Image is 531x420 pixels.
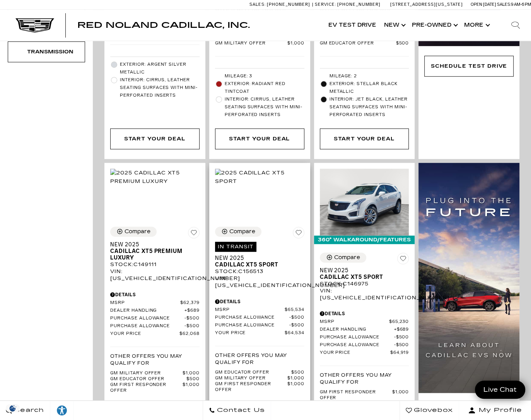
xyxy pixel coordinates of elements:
[110,300,200,306] a: MSRP $62,379
[408,10,460,41] a: Pre-Owned
[215,307,285,313] span: MSRP
[203,401,271,420] a: Contact Us
[320,41,396,46] span: GM Educator Offer
[320,335,409,340] a: Purchase Allowance $500
[12,405,44,416] span: Search
[249,3,312,7] a: Sales: [PHONE_NUMBER]
[215,381,287,393] span: GM First Responder Offer
[285,330,304,336] span: $64,534
[460,10,492,41] button: More
[431,62,507,70] div: Schedule Test Drive
[110,382,183,394] span: GM First Responder Offer
[110,291,200,298] div: Pricing Details - New 2025 Cadillac XT5 Premium Luxury
[334,254,360,261] div: Compare
[320,342,394,348] span: Purchase Allowance
[110,241,194,248] span: New 2025
[124,135,185,143] div: Start Your Deal
[50,401,74,420] a: Explore your accessibility options
[215,241,304,268] a: In TransitNew 2025Cadillac XT5 Sport
[475,381,525,399] a: Live Chat
[320,350,390,356] span: Your Price
[184,316,200,321] span: $500
[110,331,179,337] span: Your Price
[390,350,409,356] span: $64,919
[184,308,200,314] span: $689
[330,80,409,96] span: Exterior: Stellar Black Metallic
[394,327,409,333] span: $689
[320,280,409,287] div: Stock : C146975
[180,300,200,306] span: $62,379
[184,323,200,329] span: $500
[320,342,409,348] a: Purchase Allowance $500
[397,253,409,267] button: Save Vehicle
[110,308,184,314] span: Dealer Handling
[394,335,409,340] span: $500
[183,370,200,376] span: $1,000
[500,10,531,41] div: Search
[287,376,304,381] span: $1,000
[380,10,408,41] a: New
[110,376,200,382] a: GM Educator Offer $500
[215,323,304,328] a: Purchase Allowance $500
[497,2,511,7] span: Sales:
[77,21,250,30] span: Red Noland Cadillac, Inc.
[312,3,382,7] a: Service: [PHONE_NUMBER]
[215,330,304,336] a: Your Price $64,534
[320,267,403,274] span: New 2025
[215,330,285,336] span: Your Price
[320,253,366,263] button: Compare Vehicle
[77,22,250,29] a: Red Noland Cadillac, Inc.
[229,228,255,235] div: Compare
[412,405,453,416] span: Glovebox
[120,61,200,76] span: Exterior: Argent Silver Metallic
[215,72,304,80] li: Mileage: 3
[179,331,200,337] span: $62,068
[110,169,200,186] img: 2025 Cadillac XT5 Premium Luxury
[215,275,304,289] div: VIN: [US_VEHICLE_IDENTIFICATION_NUMBER]
[320,389,409,401] a: GM First Responder Offer $1,000
[4,404,22,412] section: Click to Open Cookie Consent Modal
[320,41,409,46] a: GM Educator Offer $500
[110,323,184,329] span: Purchase Allowance
[330,96,409,119] span: Interior: Jet Black, Leather seating surfaces with mini-perforated inserts
[110,300,180,306] span: MSRP
[125,228,150,235] div: Compare
[110,261,200,268] div: Stock : C149111
[471,2,496,7] span: Open [DATE]
[400,401,459,420] a: Glovebox
[215,41,287,46] span: GM Military Offer
[120,76,200,99] span: Interior: Cirrus, Leather seating surfaces with mini-perforated inserts
[110,308,200,314] a: Dealer Handling $689
[320,72,409,80] li: Mileage: 2
[110,331,200,337] a: Your Price $62,068
[389,319,409,325] span: $65,230
[215,255,299,261] span: New 2025
[183,382,200,394] span: $1,000
[476,405,522,416] span: My Profile
[424,56,514,77] div: Schedule Test Drive
[215,315,289,321] span: Purchase Allowance
[110,316,200,321] a: Purchase Allowance $500
[229,135,290,143] div: Start Your Deal
[15,18,54,33] a: Cadillac Dark Logo with Cadillac White Text
[215,323,289,328] span: Purchase Allowance
[215,370,291,376] span: GM Educator Offer
[110,370,183,376] span: GM Military Offer
[215,307,304,313] a: MSRP $65,534
[320,372,409,386] p: Other Offers You May Qualify For
[215,315,304,321] a: Purchase Allowance $500
[480,385,521,394] span: Live Chat
[320,169,409,236] img: 2025 Cadillac XT5 Sport
[110,353,200,367] p: Other Offers You May Qualify For
[225,96,304,119] span: Interior: Cirrus, Leather seating surfaces with mini-perforated inserts
[110,376,186,382] span: GM Educator Offer
[4,404,22,412] img: Opt-Out Icon
[396,41,409,46] span: $500
[320,267,409,280] a: New 2025Cadillac XT5 Sport
[110,268,200,282] div: VIN: [US_VEHICLE_IDENTIFICATION_NUMBER]
[215,370,304,376] a: GM Educator Offer $500
[320,128,409,149] div: Start Your Deal
[289,315,304,321] span: $500
[293,227,304,241] button: Save Vehicle
[249,2,266,7] span: Sales:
